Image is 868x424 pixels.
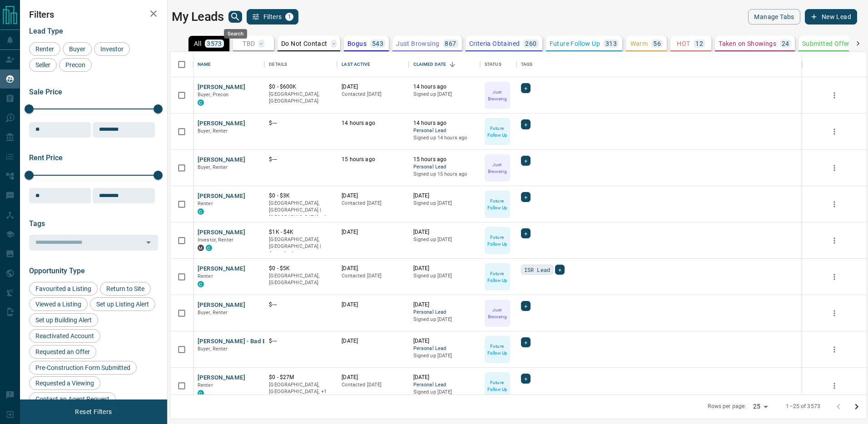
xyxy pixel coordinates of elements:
p: $--- [269,301,332,309]
span: Buyer, Precon [198,92,229,98]
p: 24 [782,40,789,47]
p: 12 [695,40,703,47]
p: Contacted [DATE] [342,381,404,389]
span: 1 [286,14,293,20]
p: [DATE] [342,337,404,345]
div: Tags [521,52,533,77]
p: 3573 [207,40,222,47]
div: Reactivated Account [29,329,100,343]
h2: Filters [29,9,158,20]
span: + [524,229,527,238]
p: Taken on Showings [719,40,776,47]
span: Renter [32,45,57,53]
button: Reset Filters [69,404,118,419]
div: Details [264,52,337,77]
p: Submitted Offer [802,40,850,47]
button: more [828,197,841,211]
p: Signed up [DATE] [413,200,476,207]
p: 313 [605,40,617,47]
p: Future Follow Up [486,379,509,393]
div: Return to Site [100,282,151,296]
button: [PERSON_NAME] [198,374,245,382]
span: ISR Lead [524,265,550,274]
p: Just Browsing [486,89,509,102]
p: Future Follow Up [486,343,509,356]
div: Requested a Viewing [29,376,100,390]
p: Bogus [347,40,367,47]
div: + [521,374,531,384]
p: TBD [243,40,255,47]
p: 1–25 of 3573 [786,403,820,410]
p: Toronto [269,200,332,221]
span: Seller [32,61,54,69]
button: more [828,270,841,284]
span: Personal Lead [413,163,476,171]
div: Name [193,52,264,77]
button: more [828,306,841,320]
div: Favourited a Listing [29,282,98,296]
p: 867 [445,40,456,47]
p: Contacted [DATE] [342,200,404,207]
p: All [194,40,201,47]
span: + [524,192,527,202]
span: Precon [62,61,89,69]
p: Future Follow Up [486,197,509,211]
span: Buyer, Renter [198,310,228,316]
p: $0 - $600K [269,83,332,91]
span: Personal Lead [413,345,476,353]
div: Last Active [337,52,408,77]
div: + [521,301,531,311]
p: $0 - $5K [269,265,332,272]
span: Favourited a Listing [32,285,94,292]
p: $--- [269,156,332,163]
p: $--- [269,337,332,345]
p: Signed up [DATE] [413,316,476,323]
p: Signed up [DATE] [413,272,476,280]
div: Seller [29,58,57,72]
div: Claimed Date [409,52,480,77]
div: Requested an Offer [29,345,96,359]
p: HOT [677,40,690,47]
p: 543 [372,40,383,47]
div: Investor [94,42,130,56]
div: Precon [59,58,92,72]
span: Buyer, Renter [198,164,228,170]
span: Personal Lead [413,309,476,316]
p: Contacted [DATE] [342,272,404,280]
p: Do Not Contact [281,40,327,47]
span: + [524,374,527,383]
button: search button [228,11,242,23]
p: Future Follow Up [486,125,509,138]
p: 56 [653,40,661,47]
p: 14 hours ago [413,119,476,127]
div: mrloft.ca [198,245,204,251]
div: condos.ca [198,99,204,106]
p: Future Follow Up [550,40,600,47]
p: 15 hours ago [413,156,476,163]
p: Just Browsing [396,40,439,47]
span: + [524,84,527,93]
button: [PERSON_NAME] [198,192,245,201]
span: Contact an Agent Request [32,395,113,403]
div: Search [224,29,247,39]
p: [GEOGRAPHIC_DATA], [GEOGRAPHIC_DATA] [269,272,332,286]
div: Viewed a Listing [29,297,88,311]
span: + [558,265,561,274]
span: Requested an Offer [32,348,93,355]
p: 14 hours ago [413,83,476,91]
p: 15 hours ago [342,156,404,163]
span: Renter [198,201,213,207]
p: Just Browsing [486,161,509,175]
button: Go to next page [848,398,866,416]
p: Toronto [269,381,332,395]
button: more [828,161,841,175]
p: Rows per page: [708,403,746,410]
div: Name [198,52,211,77]
p: Signed up [DATE] [413,352,476,360]
div: Tags [516,52,802,77]
p: - [333,40,335,47]
p: Contacted [DATE] [342,91,404,98]
p: 260 [525,40,536,47]
p: Criteria Obtained [469,40,520,47]
span: Renter [198,382,213,388]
